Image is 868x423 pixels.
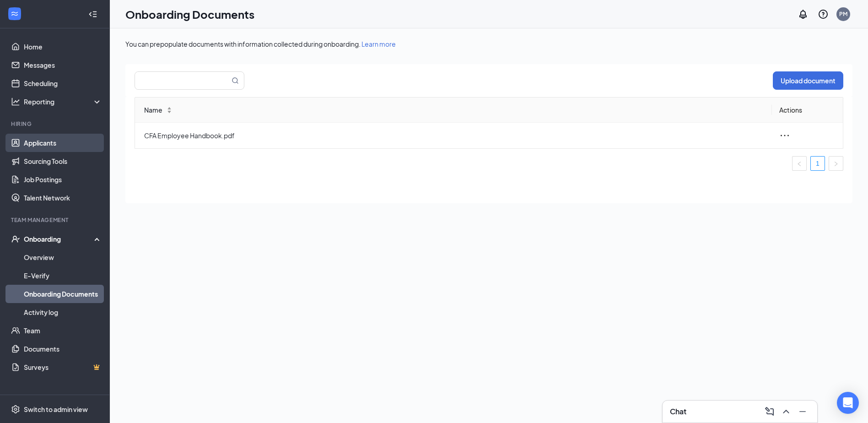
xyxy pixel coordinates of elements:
[818,9,829,20] svg: QuestionInfo
[764,406,775,417] svg: ComposeMessage
[24,189,102,207] a: Talent Network
[781,406,792,417] svg: ChevronUp
[166,110,173,113] span: ↓
[792,156,807,171] button: left
[125,6,254,22] h1: Onboarding Documents
[797,406,808,417] svg: Minimize
[11,405,20,414] svg: Settings
[797,161,802,167] span: left
[144,130,765,141] span: CFA Employee Handbook.pdf
[811,157,825,170] a: 1
[24,38,102,56] a: Home
[144,105,162,115] span: Name
[24,321,102,340] a: Team
[24,97,102,106] div: Reporting
[24,134,102,152] a: Applicants
[779,404,793,419] button: ChevronUp
[24,340,102,358] a: Documents
[11,97,20,106] svg: Analysis
[24,285,102,303] a: Onboarding Documents
[11,216,100,224] div: Team Management
[24,56,102,74] a: Messages
[779,130,790,141] span: ellipsis
[88,10,97,19] svg: Collapse
[798,9,809,20] svg: Notifications
[810,156,825,171] li: 1
[125,39,852,49] div: You can prepopulate documents with information collected during onboarding.
[24,405,88,414] div: Switch to admin view
[24,358,102,376] a: SurveysCrown
[166,107,173,110] span: ↑
[24,234,94,244] div: Onboarding
[11,234,20,244] svg: UserCheck
[762,404,777,419] button: ComposeMessage
[795,404,810,419] button: Minimize
[11,120,100,128] div: Hiring
[24,74,102,92] a: Scheduling
[773,71,843,90] button: Upload document
[232,77,239,84] svg: MagnifyingGlass
[24,266,102,285] a: E-Verify
[837,392,859,414] div: Open Intercom Messenger
[833,161,839,167] span: right
[792,156,807,171] li: Previous Page
[772,98,843,123] th: Actions
[839,10,847,18] div: PM
[829,156,843,171] li: Next Page
[24,152,102,170] a: Sourcing Tools
[24,170,102,189] a: Job Postings
[24,303,102,321] a: Activity log
[24,248,102,266] a: Overview
[10,9,19,18] svg: WorkstreamLogo
[361,40,396,48] a: Learn more
[670,407,686,417] h3: Chat
[829,156,843,171] button: right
